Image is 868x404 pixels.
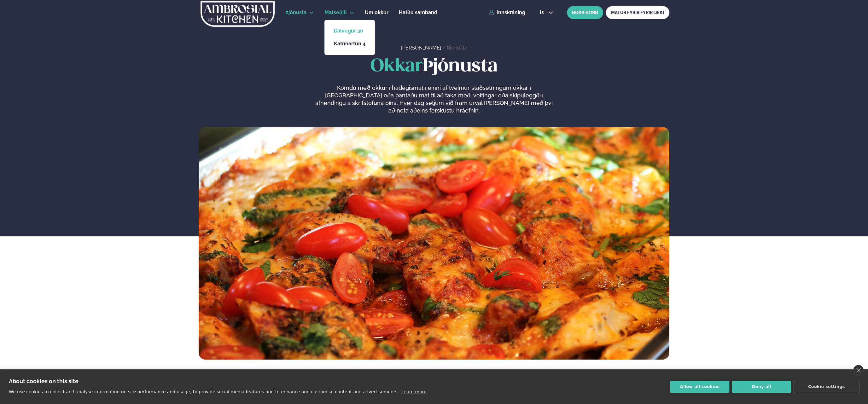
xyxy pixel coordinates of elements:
[199,56,669,77] h1: Þjónusta
[370,58,423,75] span: Okkar
[9,389,399,394] p: We use cookies to collect and analyse information on site performance and usage, to provide socia...
[567,6,603,19] button: BÓKA BORÐ
[334,41,365,46] a: Katrínartún 4
[285,9,306,16] a: Þjónusta
[315,84,553,114] p: Komdu með okkur í hádegismat í einni af tveimur staðsetningum okkar í [GEOGRAPHIC_DATA] eða panta...
[489,10,525,15] a: Innskráning
[365,9,388,16] a: Um okkur
[285,9,306,15] span: Þjónusta
[401,45,441,51] a: [PERSON_NAME]
[732,381,791,393] button: Deny all
[540,10,546,15] span: is
[399,9,437,15] span: Hafðu samband
[606,6,669,19] a: MATUR FYRIR FYRIRTÆKI
[446,45,467,51] a: Þjónusta
[199,127,669,360] img: image alt
[535,10,558,15] button: is
[200,1,275,27] img: logo
[334,28,365,33] a: Dalvegur 30
[853,365,864,376] a: close
[401,389,427,394] a: Learn more
[670,381,729,393] button: Allow all cookies
[324,9,347,16] a: Matseðill
[794,381,859,393] button: Cookie settings
[442,45,446,51] span: /
[324,9,347,15] span: Matseðill
[365,9,388,15] span: Um okkur
[399,9,437,16] a: Hafðu samband
[9,378,79,384] strong: About cookies on this site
